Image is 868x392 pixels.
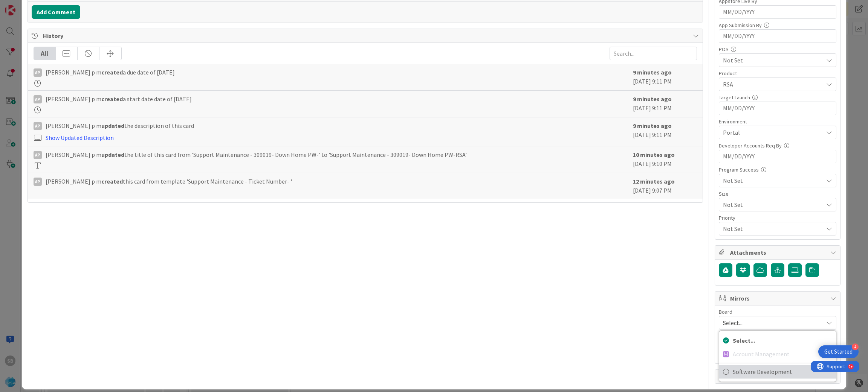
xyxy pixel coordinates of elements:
[46,134,114,141] a: Show Updated Description
[719,143,836,148] div: Developer Accounts Req By
[723,80,823,89] span: RSA
[719,95,836,100] div: Target Launch
[101,68,123,76] b: created
[719,191,836,196] div: Size
[723,318,819,328] span: Select...
[723,56,823,65] span: Not Set
[719,309,732,315] span: Board
[46,177,292,186] span: [PERSON_NAME] p m this card from template 'Support Maintenance - Ticket Number- '
[719,23,836,28] div: App Submission By
[824,348,853,356] div: Get Started
[101,95,123,103] b: created
[32,5,80,19] button: Add Comment
[101,178,123,185] b: created
[723,6,832,18] input: MM/DD/YYYY
[34,68,42,77] div: Ap
[723,150,832,163] input: MM/DD/YYYY
[852,343,859,350] div: 4
[730,294,827,303] span: Mirrors
[719,47,836,52] div: POS
[733,335,832,346] span: Select...
[46,68,175,77] span: [PERSON_NAME] p m a due date of [DATE]
[818,345,859,358] div: Open Get Started checklist, remaining modules: 4
[43,31,689,40] span: History
[633,177,697,195] div: [DATE] 9:07 PM
[101,151,124,158] b: updated
[38,3,42,9] div: 9+
[719,334,836,347] a: Select...
[34,95,42,103] div: Ap
[719,365,836,378] a: Software Development
[101,122,124,129] b: updated
[34,47,56,60] div: All
[633,178,675,185] b: 12 minutes ago
[633,68,672,76] b: 9 minutes ago
[16,1,34,10] span: Support
[633,150,697,169] div: [DATE] 9:10 PM
[633,122,672,129] b: 9 minutes ago
[719,215,836,220] div: Priority
[633,95,672,103] b: 9 minutes ago
[723,102,832,115] input: MM/DD/YYYY
[633,151,675,158] b: 10 minutes ago
[633,68,697,87] div: [DATE] 9:11 PM
[719,71,836,76] div: Product
[723,199,819,210] span: Not Set
[34,122,42,130] div: Ap
[723,223,819,234] span: Not Set
[46,150,467,159] span: [PERSON_NAME] p m the title of this card from 'Support Maintenance - 309019- Down Home PW-' to 'S...
[733,366,832,377] span: Software Development
[723,30,832,43] input: MM/DD/YYYY
[610,47,697,60] input: Search...
[730,248,827,257] span: Attachments
[34,151,42,159] div: Ap
[723,128,823,137] span: Portal
[633,121,697,142] div: [DATE] 9:11 PM
[46,94,192,103] span: [PERSON_NAME] p m a start date date of [DATE]
[34,178,42,186] div: Ap
[719,167,836,172] div: Program Success
[723,176,823,185] span: Not Set
[719,119,836,124] div: Environment
[46,121,194,130] span: [PERSON_NAME] p m the description of this card
[633,94,697,113] div: [DATE] 9:11 PM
